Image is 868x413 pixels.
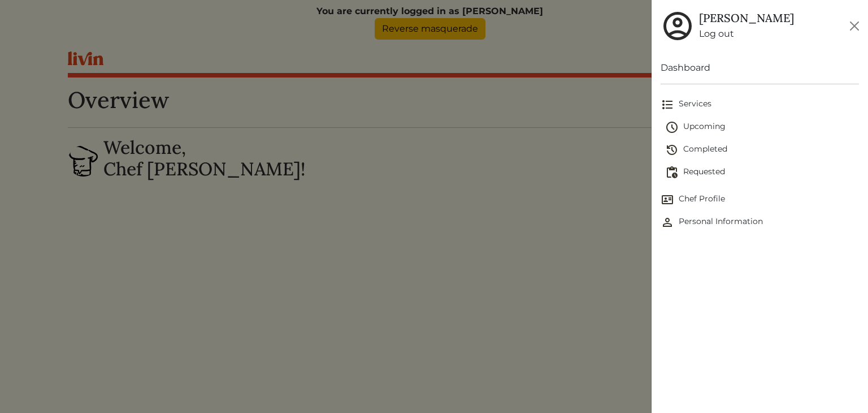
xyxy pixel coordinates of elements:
[661,193,859,206] span: Chef Profile
[661,93,859,116] a: Services
[665,161,859,184] a: Requested
[661,98,859,111] span: Services
[665,166,859,179] span: Requested
[665,116,859,139] a: Upcoming
[661,98,674,111] img: format_list_bulleted-ebc7f0161ee23162107b508e562e81cd567eeab2455044221954b09d19068e74.svg
[661,9,695,43] img: user_account-e6e16d2ec92f44fc35f99ef0dc9cddf60790bfa021a6ecb1c896eb5d2907b31c.svg
[665,139,859,161] a: Completed
[661,211,859,234] a: Personal InformationPersonal Information
[661,193,674,206] img: Chef Profile
[661,216,859,229] span: Personal Information
[699,11,794,25] h5: [PERSON_NAME]
[699,27,794,41] a: Log out
[661,216,674,229] img: Personal Information
[665,166,679,179] img: pending_actions-fd19ce2ea80609cc4d7bbea353f93e2f363e46d0f816104e4e0650fdd7f915cf.svg
[845,17,863,35] button: Close
[661,61,859,75] a: Dashboard
[665,121,859,134] span: Upcoming
[665,143,859,157] span: Completed
[661,188,859,211] a: Chef ProfileChef Profile
[665,121,679,134] img: schedule-fa401ccd6b27cf58db24c3bb5584b27dcd8bd24ae666a918e1c6b4ae8c451a22.svg
[665,143,679,157] img: history-2b446bceb7e0f53b931186bf4c1776ac458fe31ad3b688388ec82af02103cd45.svg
